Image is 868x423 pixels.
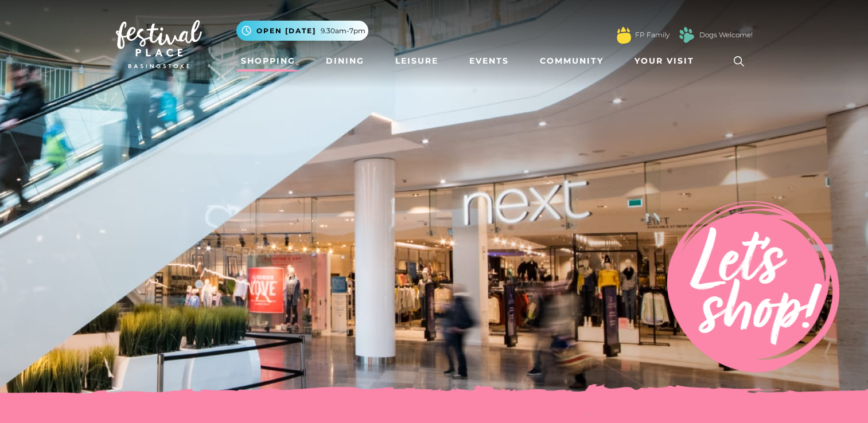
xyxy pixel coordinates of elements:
a: Dogs Welcome! [699,30,753,40]
a: Leisure [391,50,443,72]
a: Your Visit [630,50,704,72]
a: Events [465,50,513,72]
a: Dining [321,50,369,72]
img: Festival Place Logo [116,20,202,68]
a: FP Family [635,30,670,40]
span: 9.30am-7pm [321,26,365,36]
a: Shopping [236,50,300,72]
a: Community [535,50,608,72]
span: Open [DATE] [256,26,316,36]
span: Your Visit [635,55,694,67]
button: Open [DATE] 9.30am-7pm [236,21,368,41]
